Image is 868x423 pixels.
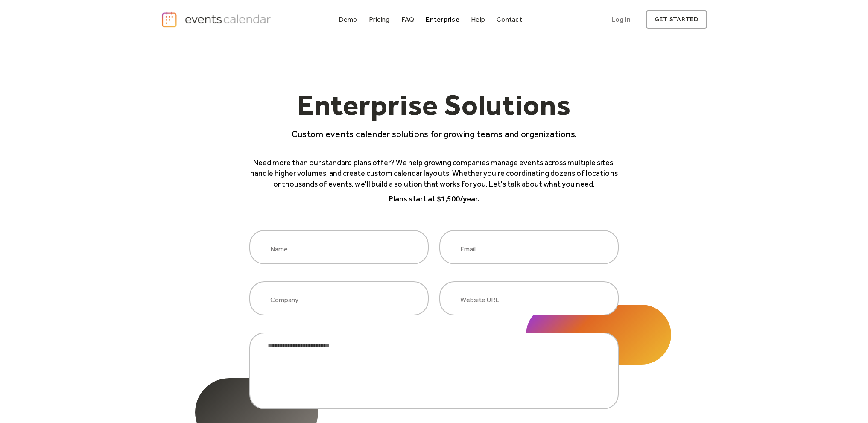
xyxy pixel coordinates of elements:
[646,10,707,29] a: get started
[493,14,526,25] a: Contact
[365,14,393,25] a: Pricing
[249,128,619,140] p: Custom events calendar solutions for growing teams and organizations.
[468,14,488,25] a: Help
[426,17,459,22] div: Enterprise
[471,17,485,22] div: Help
[249,90,619,128] h1: Enterprise Solutions
[398,14,418,25] a: FAQ
[339,17,357,22] div: Demo
[422,14,462,25] a: Enterprise
[249,158,619,190] p: Need more than our standard plans offer? We help growing companies manage events across multiple ...
[335,14,361,25] a: Demo
[249,194,619,204] p: Plans start at $1,500/year.
[369,17,390,22] div: Pricing
[603,10,639,29] a: Log In
[401,17,415,22] div: FAQ
[497,17,522,22] div: Contact
[161,11,274,28] a: home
